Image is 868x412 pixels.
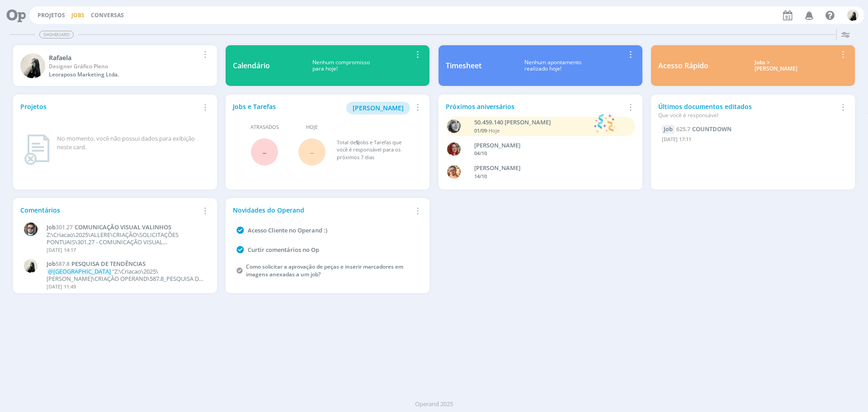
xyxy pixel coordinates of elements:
[250,123,279,131] span: Atrasados
[658,102,837,119] div: Últimos documentos editados
[337,139,414,161] div: Total de Jobs e Tarefas que você é responsável para os próximos 7 dias
[474,127,590,135] div: -
[88,12,127,19] button: Conversas
[692,125,731,133] span: COUNTDOWN
[49,62,199,71] div: Designer Gráfico Pleno
[56,260,70,268] span: 587.8
[24,134,50,165] img: dashboard_not_found.png
[57,134,206,152] div: No momento, você não possui dados para exibição neste card.
[47,268,205,282] p: "Z:\Criacao\2025\[PERSON_NAME]\CRIAÇÃO OPERAND\587.8_PESQUISA DE TENDÊNCIAS\baixas\apresentação.pdf"
[20,102,199,111] div: Projetos
[356,139,359,146] span: 5
[69,12,87,19] button: Jobs
[446,60,481,71] div: Timesheet
[310,142,314,161] span: -
[658,111,837,119] div: Que você é responsável
[489,127,500,134] span: Hoje
[346,102,410,114] button: [PERSON_NAME]
[662,134,844,147] div: [DATE] 17:11
[233,60,270,71] div: Calendário
[676,125,731,133] a: 625.7COUNTDOWN
[306,123,318,131] span: Hoje
[75,223,171,231] span: COMUNICAÇÃO VISUAL VALINHOS
[56,223,73,231] span: 301.27
[233,102,412,114] div: Jobs e Tarefas
[71,260,146,268] span: PESQUISA DE TENDÊNCIAS
[246,263,403,278] a: Como solicitar a aprovação de peças e inserir marcadores em imagens anexadas a um job?
[38,11,65,19] a: Projetos
[353,104,404,112] span: [PERSON_NAME]
[270,59,412,72] div: Nenhum compromisso para hoje!
[24,223,38,236] img: R
[47,283,76,290] span: [DATE] 11:49
[20,53,45,78] img: R
[474,118,590,127] div: 50.459.140 JANAÍNA LUNA FERRO
[91,11,124,19] a: Conversas
[346,103,410,112] a: [PERSON_NAME]
[447,142,461,156] img: G
[71,11,85,19] a: Jobs
[481,59,625,72] div: Nenhum apontamento realizado hoje!
[715,59,837,72] div: Jobs > [PERSON_NAME]
[47,232,205,246] p: Z:\Criacao\2025\ALLERE\CRIAÇÃO\SOLICITAÇÕES PONTUAIS\301.27 - COMUNICAÇÃO VISUAL VALINHOS\BAIXAS
[447,165,461,179] img: V
[47,224,205,231] a: Job301.27COMUNICAÇÃO VISUAL VALINHOS
[447,119,461,133] img: J
[248,246,319,254] a: Curtir comentários no Op
[20,205,199,215] div: Comentários
[474,127,487,134] span: 01/09
[49,53,199,62] div: Rafaela
[847,7,859,23] button: R
[49,71,199,79] div: Leoraposo Marketing Ltda.
[676,125,690,133] span: 625.7
[248,226,327,234] a: Acesso Cliente no Operand :)
[474,164,621,173] div: VICTOR MIRON COUTO
[35,12,68,19] button: Projetos
[474,141,621,150] div: GIOVANA DE OLIVEIRA PERSINOTI
[262,142,267,161] span: -
[847,9,859,21] img: R
[47,246,76,253] span: [DATE] 14:17
[13,45,217,86] a: RRafaelaDesigner Gráfico PlenoLeoraposo Marketing Ltda.
[47,260,205,268] a: Job587.8PESQUISA DE TENDÊNCIAS
[658,60,708,71] div: Acesso Rápido
[233,205,412,215] div: Novidades do Operand
[446,102,625,111] div: Próximos aniversários
[474,150,487,156] span: 04/10
[662,125,675,134] div: Job
[474,173,487,180] span: 14/10
[48,267,111,275] span: @[GEOGRAPHIC_DATA]
[39,31,74,38] span: Dashboard
[24,259,38,273] img: R
[439,45,642,86] a: TimesheetNenhum apontamentorealizado hoje!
